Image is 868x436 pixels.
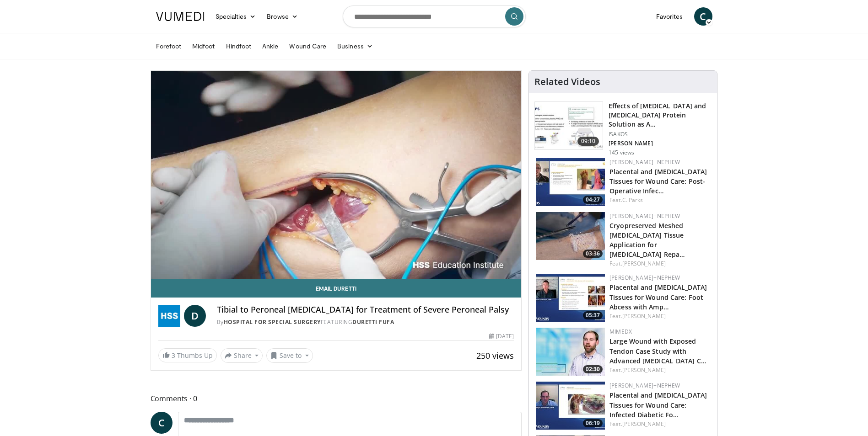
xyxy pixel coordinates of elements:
[184,305,206,327] a: D
[187,37,221,55] a: Midfoot
[609,167,707,195] a: Placental and [MEDICAL_DATA] Tissues for Wound Care: Post-Operative Infec…
[536,382,605,430] a: 06:19
[583,196,603,204] span: 04:27
[151,393,522,404] span: Comments 0
[609,312,710,320] div: Feat.
[651,7,689,26] a: Favorites
[583,311,603,319] span: 05:37
[151,279,522,298] a: Email Duretti
[609,420,710,428] div: Feat.
[536,158,605,206] img: 764bfa88-b6fe-4ea7-937c-1cdc9843f925.150x105_q85_crop-smart_upscale.jpg
[536,274,605,322] img: c983a370-0201-431e-8145-39ee4e861e9b.150x105_q85_crop-smart_upscale.jpg
[583,250,603,258] span: 03:36
[332,37,378,55] a: Business
[476,350,514,361] span: 250 views
[609,149,634,156] p: 145 views
[583,419,603,427] span: 06:19
[536,382,605,430] img: 4fc9daea-014d-4df6-917c-46cd0bcce8d2.150x105_q85_crop-smart_upscale.jpg
[536,328,605,376] img: 36fb20df-231b-421f-8556-b0cd568f6721.150x105_q85_crop-smart_upscale.jpg
[536,158,605,206] a: 04:27
[151,412,173,434] a: C
[156,12,205,21] img: VuMedi Logo
[217,318,514,326] div: By FEATURING
[609,283,707,311] a: Placental and [MEDICAL_DATA] Tissues for Wound Care: Foot Abcess with Amp…
[151,37,187,55] a: Forefoot
[210,7,262,26] a: Specialties
[694,7,712,26] a: C
[577,137,599,146] span: 09:10
[257,37,284,55] a: Ankle
[266,348,313,363] button: Save to
[534,101,712,156] a: 09:10 Effects of [MEDICAL_DATA] and [MEDICAL_DATA] Protein Solution as A… ISAKOS [PERSON_NAME] 14...
[622,196,643,204] a: C. Parks
[609,140,712,147] p: [PERSON_NAME]
[609,212,680,220] a: [PERSON_NAME]+Nephew
[284,37,332,55] a: Wound Care
[158,305,180,327] img: Hospital for Special Surgery
[609,196,710,204] div: Feat.
[352,318,394,326] a: Duretti Fufa
[609,391,707,419] a: Placental and [MEDICAL_DATA] Tissues for Wound Care: Infected Diabetic Fo…
[622,260,666,267] a: [PERSON_NAME]
[609,274,680,282] a: [PERSON_NAME]+Nephew
[343,5,526,27] input: Search topics, interventions
[622,420,666,428] a: [PERSON_NAME]
[609,221,685,259] a: Cryopreserved Meshed [MEDICAL_DATA] Tissue Application for [MEDICAL_DATA] Repa…
[622,312,666,320] a: [PERSON_NAME]
[489,332,514,340] div: [DATE]
[536,274,605,322] a: 05:37
[217,305,514,315] h4: Tibial to Peroneal [MEDICAL_DATA] for Treatment of Severe Peroneal Palsy
[261,7,303,26] a: Browse
[609,158,680,166] a: [PERSON_NAME]+Nephew
[609,382,680,389] a: [PERSON_NAME]+Nephew
[151,71,522,279] video-js: Video Player
[536,328,605,376] a: 02:30
[535,102,603,149] img: 2c252fc5-7f2d-47de-858b-68d92ec935af.150x105_q85_crop-smart_upscale.jpg
[536,212,605,260] a: 03:36
[622,366,666,374] a: [PERSON_NAME]
[221,348,263,363] button: Share
[609,328,632,335] a: MIMEDX
[609,337,706,365] a: Large Wound with Exposed Tendon Case Study with Advanced [MEDICAL_DATA] C…
[224,318,321,326] a: Hospital for Special Surgery
[221,37,257,55] a: Hindfoot
[609,260,710,268] div: Feat.
[158,348,217,362] a: 3 Thumbs Up
[609,366,710,374] div: Feat.
[609,131,712,138] p: ISAKOS
[609,101,712,129] h3: Effects of [MEDICAL_DATA] and [MEDICAL_DATA] Protein Solution as A…
[583,365,603,373] span: 02:30
[172,351,175,360] span: 3
[534,76,600,87] h4: Related Videos
[536,212,605,260] img: e4189c61-36c3-4091-9106-140ec040afef.150x105_q85_crop-smart_upscale.jpg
